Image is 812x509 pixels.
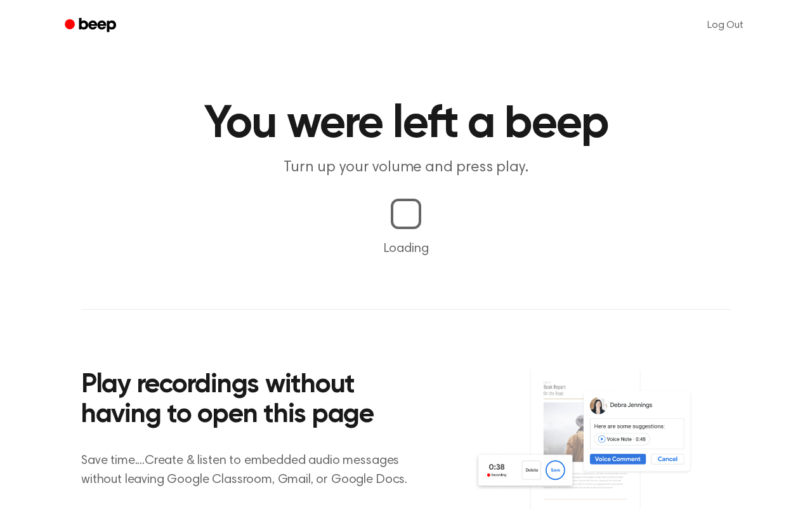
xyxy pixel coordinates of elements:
[81,102,731,147] h1: You were left a beep
[15,239,797,258] p: Loading
[56,13,128,38] a: Beep
[162,157,650,178] p: Turn up your volume and press play.
[81,371,423,431] h2: Play recordings without having to open this page
[81,451,423,489] p: Save time....Create & listen to embedded audio messages without leaving Google Classroom, Gmail, ...
[695,10,756,41] a: Log Out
